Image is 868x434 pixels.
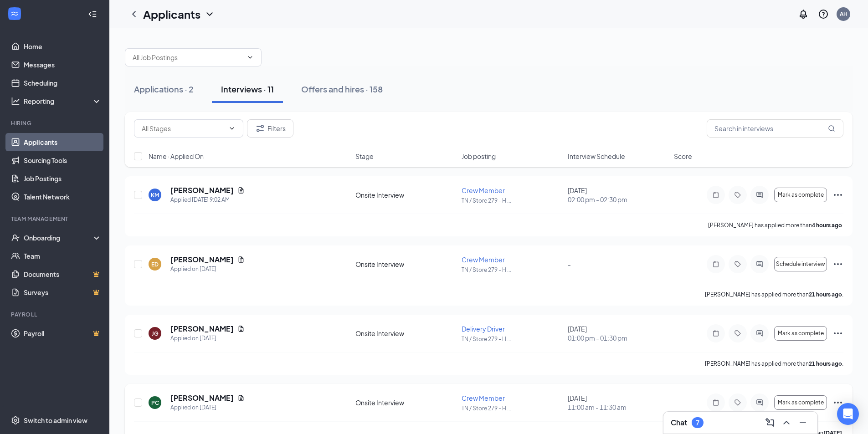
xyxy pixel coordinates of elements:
p: TN / Store 279 - H ... [462,197,562,204]
svg: ChevronLeft [128,9,139,20]
div: Switch to admin view [24,416,87,425]
svg: Ellipses [832,328,843,339]
h5: [PERSON_NAME] [170,185,234,195]
div: Applied on [DATE] [170,265,245,274]
div: Onsite Interview [355,260,456,269]
span: Mark as complete [778,330,824,337]
button: Mark as complete [774,395,827,410]
p: [PERSON_NAME] has applied more than . [705,291,843,298]
h5: [PERSON_NAME] [170,393,234,403]
span: Schedule interview [776,261,825,267]
input: All Stages [142,123,225,133]
b: 21 hours ago [809,291,842,298]
div: Onsite Interview [355,190,456,199]
svg: ActiveChat [754,399,765,406]
span: Delivery Driver [462,325,505,333]
div: Offers and hires · 158 [301,83,383,95]
span: Crew Member [462,394,505,402]
div: [DATE] [568,324,668,342]
div: Onboarding [24,233,94,242]
p: TN / Store 279 - H ... [462,335,562,343]
div: Interviews · 11 [221,83,274,95]
button: Mark as complete [774,326,827,341]
div: KM [151,191,159,199]
h1: Applicants [143,6,200,22]
span: Crew Member [462,186,505,194]
a: Applicants [24,133,102,151]
span: 11:00 am - 11:30 am [568,403,668,412]
div: Applied on [DATE] [170,334,245,343]
b: 21 hours ago [809,360,842,367]
svg: QuestionInfo [818,9,829,20]
svg: Notifications [798,9,809,20]
svg: ComposeMessage [765,417,776,428]
div: [DATE] [568,393,668,412]
div: Applied [DATE] 9:02 AM [170,195,245,204]
svg: ActiveChat [754,191,765,199]
div: Hiring [11,119,100,127]
p: TN / Store 279 - H ... [462,266,562,274]
svg: WorkstreamLogo [10,9,19,18]
svg: Document [237,325,245,332]
svg: Analysis [11,97,20,106]
a: PayrollCrown [24,324,102,342]
svg: Settings [11,416,20,425]
svg: ActiveChat [754,330,765,337]
a: Talent Network [24,188,102,206]
div: PC [151,399,159,407]
span: Interview Schedule [568,152,625,161]
svg: ChevronDown [247,54,254,61]
p: TN / Store 279 - H ... [462,404,562,412]
svg: Document [237,187,245,194]
svg: ChevronDown [228,125,236,132]
button: Schedule interview [774,257,827,271]
div: Applied on [DATE] [170,403,245,412]
button: Minimize [796,415,810,430]
svg: MagnifyingGlass [828,125,835,132]
span: Job posting [462,152,496,161]
span: Mark as complete [778,192,824,198]
svg: Document [237,394,245,402]
span: Crew Member [462,255,505,264]
input: All Job Postings [133,52,243,62]
div: Payroll [11,311,100,318]
b: 4 hours ago [812,222,842,229]
svg: Tag [732,399,743,406]
span: Score [674,152,692,161]
div: Reporting [24,97,102,106]
div: Team Management [11,215,100,223]
svg: Minimize [797,417,808,428]
div: ED [151,260,159,268]
svg: Note [710,399,721,406]
svg: Ellipses [832,189,843,200]
div: Onsite Interview [355,398,456,407]
h3: Chat [671,418,687,428]
span: - [568,260,571,268]
svg: Tag [732,260,743,268]
svg: ActiveChat [754,260,765,268]
svg: Filter [255,123,266,134]
a: DocumentsCrown [24,265,102,283]
button: ComposeMessage [763,415,777,430]
input: Search in interviews [707,119,843,138]
p: [PERSON_NAME] has applied more than . [708,221,843,229]
button: Filter Filters [247,119,293,138]
a: SurveysCrown [24,283,102,301]
span: 02:00 pm - 02:30 pm [568,195,668,204]
span: Name · Applied On [149,152,204,161]
svg: Note [710,260,721,268]
div: 7 [696,419,699,427]
a: Job Postings [24,169,102,188]
svg: Note [710,191,721,199]
svg: Document [237,256,245,263]
div: JG [152,330,159,337]
span: Stage [355,152,374,161]
a: Team [24,247,102,265]
div: Open Intercom Messenger [837,403,859,425]
svg: UserCheck [11,233,20,242]
a: Messages [24,56,102,74]
svg: Ellipses [832,397,843,408]
button: ChevronUp [779,415,794,430]
svg: Ellipses [832,259,843,270]
p: [PERSON_NAME] has applied more than . [705,360,843,368]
